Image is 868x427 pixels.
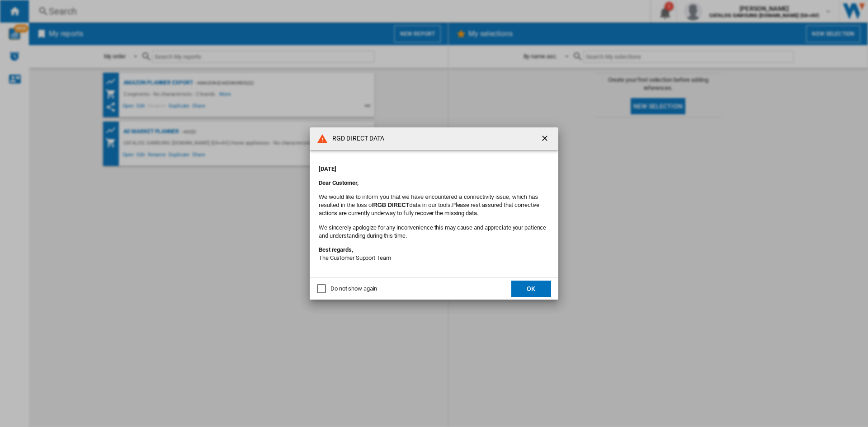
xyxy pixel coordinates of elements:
b: RGB DIRECT [373,202,410,208]
p: Please rest assured that corrective actions are currently underway to fully recover the missing d... [319,193,549,218]
ng-md-icon: getI18NText('BUTTONS.CLOSE_DIALOG') [540,134,551,145]
div: Do not show again [330,285,377,293]
p: We sincerely apologize for any inconvenience this may cause and appreciate your patience and unde... [319,224,549,240]
h4: RGD DIRECT DATA [328,134,385,143]
font: We would like to inform you that we have encountered a connectivity issue, which has resulted in ... [319,193,538,208]
button: OK [511,281,551,297]
button: getI18NText('BUTTONS.CLOSE_DIALOG') [537,130,555,148]
p: The Customer Support Team [319,246,549,262]
strong: Best regards, [319,246,353,253]
strong: Dear Customer, [319,179,359,186]
md-checkbox: Do not show again [317,285,377,293]
font: data in our tools. [409,202,452,208]
strong: [DATE] [319,165,336,172]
